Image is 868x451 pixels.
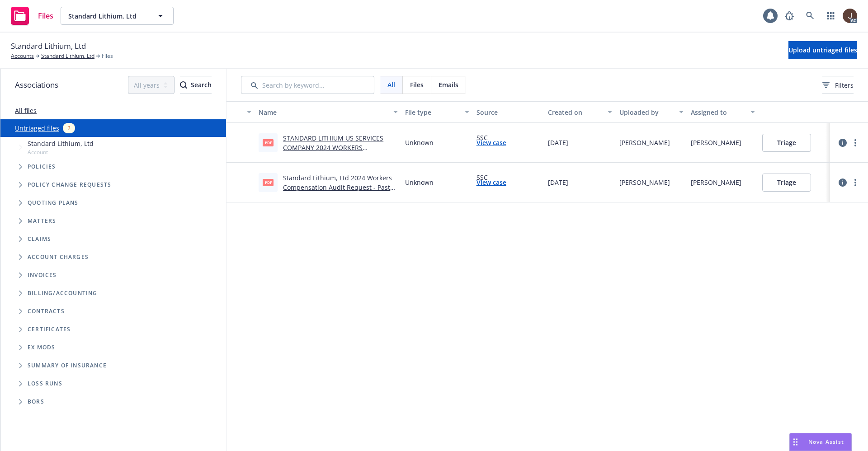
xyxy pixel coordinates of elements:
[790,433,801,451] div: Drag to move
[850,177,861,188] a: more
[241,76,374,94] input: Search by keyword...
[263,179,274,186] span: pdf
[283,134,383,171] a: STANDARD LITHIUM US SERVICES COMPANY 2024 WORKERS COMPENSATION BALANCES DUE AFTER AUDIT.pdf
[263,139,274,146] span: pdf
[476,108,541,117] div: Source
[808,438,844,446] span: Nova Assist
[28,272,57,278] span: Invoices
[0,137,226,284] div: Tree Example
[822,7,840,25] a: Switch app
[619,178,670,187] div: [PERSON_NAME]
[11,52,34,60] a: Accounts
[15,106,37,115] a: All files
[822,76,854,94] button: Filters
[687,101,759,123] button: Assigned to
[410,80,424,89] span: Files
[473,101,544,123] button: Source
[401,101,473,123] button: File type
[788,41,857,59] button: Upload untriaged files
[15,123,59,133] a: Untriaged files
[822,80,854,90] span: Filters
[259,108,387,117] div: Name
[548,138,568,147] span: [DATE]
[61,7,174,25] button: Standard Lithium, Ltd
[28,399,44,404] span: BORs
[28,164,56,169] span: Policies
[619,138,670,147] div: [PERSON_NAME]
[619,108,674,117] div: Uploaded by
[28,182,111,188] span: Policy change requests
[28,327,71,332] span: Certificates
[180,81,187,89] svg: Search
[762,134,811,152] button: Triage
[28,381,62,386] span: Loss Runs
[850,137,861,148] a: more
[28,363,107,368] span: Summary of insurance
[28,291,98,296] span: Billing/Accounting
[28,148,94,156] span: Account
[7,3,57,28] a: Files
[11,40,86,52] span: Standard Lithium, Ltd
[691,138,741,147] div: [PERSON_NAME]
[387,80,395,89] span: All
[28,218,56,224] span: Matters
[28,200,79,206] span: Quoting plans
[28,309,65,314] span: Contracts
[691,108,745,117] div: Assigned to
[41,52,94,60] a: Standard Lithium, Ltd
[283,174,392,201] a: Standard Lithium, Ltd 2024 Workers Compensation Audit Request - Past Due.pdf
[63,123,75,133] div: 2
[28,345,55,350] span: Ex Mods
[762,174,811,192] button: Triage
[28,139,94,148] span: Standard Lithium, Ltd
[544,101,616,123] button: Created on
[476,178,506,187] a: View case
[801,7,819,25] a: Search
[548,178,568,187] span: [DATE]
[780,7,798,25] a: Report a Bug
[548,108,602,117] div: Created on
[0,284,226,411] div: Folder Tree Example
[835,80,854,90] span: Filters
[68,11,146,21] span: Standard Lithium, Ltd
[180,76,212,94] div: Search
[788,46,857,54] span: Upload untriaged files
[28,236,51,242] span: Claims
[255,101,401,123] button: Name
[38,12,53,19] span: Files
[405,108,459,117] div: File type
[439,80,458,89] span: Emails
[789,433,852,451] button: Nova Assist
[15,79,58,91] span: Associations
[476,138,506,147] a: View case
[102,52,113,60] span: Files
[691,178,741,187] div: [PERSON_NAME]
[180,76,212,94] button: SearchSearch
[616,101,687,123] button: Uploaded by
[843,9,857,23] img: photo
[28,254,89,260] span: Account charges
